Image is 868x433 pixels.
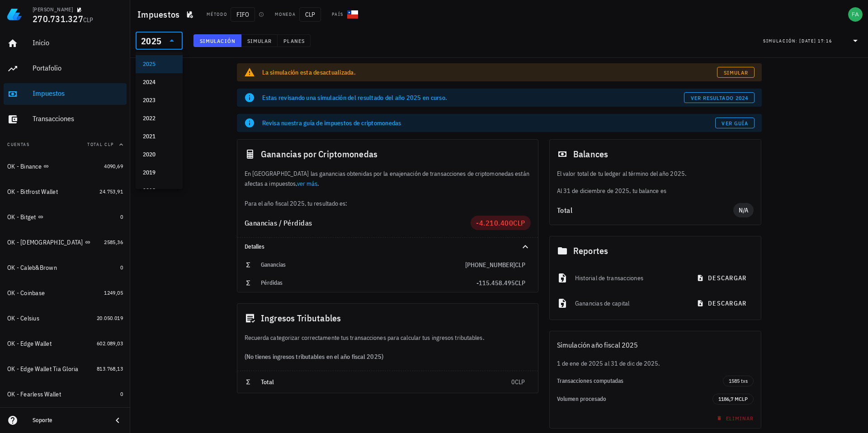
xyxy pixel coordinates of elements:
[717,67,754,78] a: Simular
[7,188,58,196] div: OK - Bitfrost Wallet
[511,378,515,386] span: 0
[4,181,127,202] a: OK - Bitfrost Wallet 24.753,91
[262,93,684,102] div: Estas revisando una simulación del resultado del año 2025 en curso.
[7,391,61,398] div: OK - Fearless Wallet
[715,415,754,422] span: Eliminar
[143,97,175,104] div: 2023
[4,155,127,177] a: OK - Binance 4090,69
[698,274,746,282] span: descargar
[557,207,733,214] div: Total
[120,391,123,397] span: 0
[199,38,236,44] span: Simulación
[4,333,127,354] a: OK - Edge Wallet 602.089,03
[690,94,748,101] span: ver resultado 2024
[698,299,746,307] span: descargar
[465,261,515,269] span: [PHONE_NUMBER]
[515,279,525,287] span: CLP
[729,376,748,386] span: 1585 txs
[120,264,123,271] span: 0
[137,7,183,22] h1: Impuestos
[7,213,36,221] div: OK - Bitget
[33,13,83,25] span: 270.731.327
[799,37,832,46] div: [DATE] 17:16
[261,378,274,386] span: Total
[550,236,761,265] div: Reportes
[33,89,123,98] div: Impuestos
[4,83,127,105] a: Impuestos
[557,169,754,179] p: El valor total de tu ledger al término del año 2025.
[347,9,358,20] div: CL-icon
[33,6,73,13] div: [PERSON_NAME]
[4,257,127,278] a: OK - Caleb&Brown 0
[247,38,272,44] span: Simular
[245,243,509,250] div: Detalles
[237,304,538,333] div: Ingresos Tributables
[515,378,525,386] span: CLP
[141,37,161,46] div: 2025
[33,64,123,72] div: Portafolio
[231,7,255,22] span: FIFO
[4,307,127,329] a: OK - Celsius 20.050.019
[275,11,296,18] div: Moneda
[557,377,723,385] div: Transacciones computadas
[143,169,175,176] div: 2019
[99,188,123,195] span: 24.753,91
[143,61,175,68] div: 2025
[4,134,127,155] button: CuentasTotal CLP
[297,179,318,188] a: ver más
[262,68,717,77] div: La simulación esta desactualizada.
[7,289,45,297] div: OK - Coinbase
[33,114,123,123] div: Transacciones
[237,238,538,256] div: Detalles
[7,7,22,22] img: LedgiFi
[299,7,321,22] span: CLP
[550,358,761,368] div: 1 de ene de 2025 al 31 de dic de 2025.
[283,38,305,44] span: Planes
[7,365,79,373] div: OK - Edge Wallet Tia Gloria
[237,169,538,208] div: En [GEOGRAPHIC_DATA] las ganancias obtenidas por la enajenación de transacciones de criptomonedas...
[550,169,761,196] div: Al 31 de diciembre de 2025, tu balance es
[691,295,754,311] button: descargar
[261,279,476,287] div: Pérdidas
[143,79,175,86] div: 2024
[739,203,749,217] span: N/A
[4,231,127,253] a: OK - [DEMOGRAPHIC_DATA] 2585,36
[7,163,42,170] div: OK - Binance
[104,239,123,245] span: 2585,36
[33,38,123,47] div: Inicio
[4,358,127,380] a: OK - Edge Wallet Tia Gloria 813.768,13
[575,293,684,313] div: Ganancias de capital
[763,35,799,47] div: Simulación:
[97,365,123,372] span: 813.768,13
[718,395,739,402] span: 1186,7 M
[143,115,175,122] div: 2022
[207,11,227,18] div: Método
[4,383,127,405] a: OK - Fearless Wallet 0
[87,141,114,147] span: Total CLP
[33,417,105,424] div: Soporte
[684,92,754,103] button: ver resultado 2024
[143,133,175,140] div: 2021
[4,33,127,54] a: Inicio
[7,264,57,272] div: OK - Caleb&Brown
[691,270,754,286] button: descargar
[193,34,241,47] button: Simulación
[848,7,863,22] div: avatar
[143,187,175,194] div: 2018
[143,151,175,158] div: 2020
[136,32,183,50] div: 2025
[739,395,748,402] span: CLP
[104,289,123,296] span: 1249,05
[245,218,312,227] span: Ganancias / Pérdidas
[7,315,39,322] div: OK - Celsius
[97,315,123,321] span: 20.050.019
[723,69,749,76] span: Simular
[241,34,278,47] button: Simular
[278,34,311,47] button: Planes
[4,108,127,130] a: Transacciones
[515,261,525,269] span: CLP
[261,261,465,268] div: Ganancias
[7,340,52,348] div: OK - Edge Wallet
[97,340,123,347] span: 602.089,03
[715,118,755,128] a: Ver guía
